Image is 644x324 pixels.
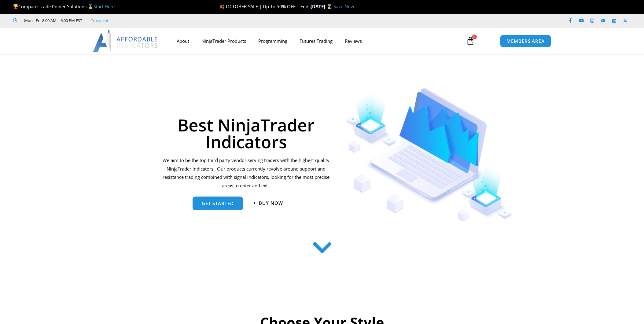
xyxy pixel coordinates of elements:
img: 🏆 [13,4,18,9]
a: Reviews [339,34,368,48]
a: Programming [252,34,293,48]
a: MEMBERS AREA [500,35,551,47]
a: About [171,34,195,48]
img: Indicators 1 | Affordable Indicators – NinjaTrader [346,88,512,222]
img: LogoAI | Affordable Indicators – NinjaTrader [93,30,159,52]
strong: [DATE] ⌛ [311,3,333,9]
a: Trustpilot [91,17,109,24]
span: Mon - Fri: 8:00 AM – 6:00 PM EST [23,17,82,24]
h1: Best NinjaTrader Indicators [162,116,331,150]
a: NinjaTrader Products [195,34,252,48]
a: get started [193,197,243,210]
a: Start Here [94,3,115,9]
a: Save Now [333,3,354,9]
span: Compare Trade Copier Solutions 🥇 [13,3,115,9]
span: Buy now [259,201,283,205]
span: MEMBERS AREA [506,39,545,43]
a: 0 [457,32,484,50]
nav: Menu [171,34,459,48]
p: We aim to be the top third party vendor serving traders with the highest quality NinjaTrader indi... [162,156,331,190]
span: 🍂 OCTOBER SALE | Up To 50% OFF | Ends [219,3,311,9]
span: 0 [472,35,477,39]
a: Buy now [254,201,283,205]
span: get started [202,201,234,206]
a: Futures Trading [293,34,339,48]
